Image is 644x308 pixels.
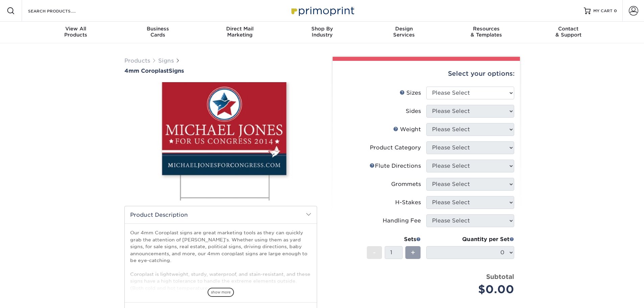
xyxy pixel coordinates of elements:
span: - [373,247,376,258]
div: Products [35,26,117,38]
div: Handling Fee [383,217,421,225]
a: 4mm CoroplastSigns [124,68,317,74]
div: Flute Directions [369,162,421,170]
span: Contact [527,26,610,32]
span: Resources [445,26,527,32]
div: Grommets [391,180,421,188]
div: Product Category [370,144,421,152]
a: View AllProducts [35,22,117,43]
span: 0 [614,8,617,13]
img: 4mm Coroplast 01 [124,75,317,208]
a: Products [124,57,150,64]
div: Marketing [199,26,281,38]
span: Design [363,26,445,32]
img: Primoprint [288,3,356,18]
div: H-Stakes [395,198,421,207]
span: View All [35,26,117,32]
span: MY CART [593,8,613,14]
a: BusinessCards [117,22,199,43]
span: Direct Mail [199,26,281,32]
div: Weight [393,125,421,134]
span: 4mm Coroplast [124,68,169,74]
div: Sides [406,107,421,115]
input: SEARCH PRODUCTS..... [27,7,93,15]
a: Signs [158,57,174,64]
div: Sets [367,235,421,243]
a: DesignServices [363,22,445,43]
a: Direct MailMarketing [199,22,281,43]
a: Resources& Templates [445,22,527,43]
span: show more [208,288,234,297]
h1: Signs [124,68,317,74]
div: Services [363,26,445,38]
div: Industry [281,26,363,38]
div: Quantity per Set [426,235,514,243]
span: + [411,247,415,258]
a: Shop ByIndustry [281,22,363,43]
div: Sizes [400,89,421,97]
span: Shop By [281,26,363,32]
div: Select your options: [338,61,515,87]
div: & Templates [445,26,527,38]
strong: Subtotal [486,273,514,280]
div: & Support [527,26,610,38]
a: Contact& Support [527,22,610,43]
div: $0.00 [431,281,514,298]
span: Business [117,26,199,32]
div: Cards [117,26,199,38]
h2: Product Description [125,206,317,223]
